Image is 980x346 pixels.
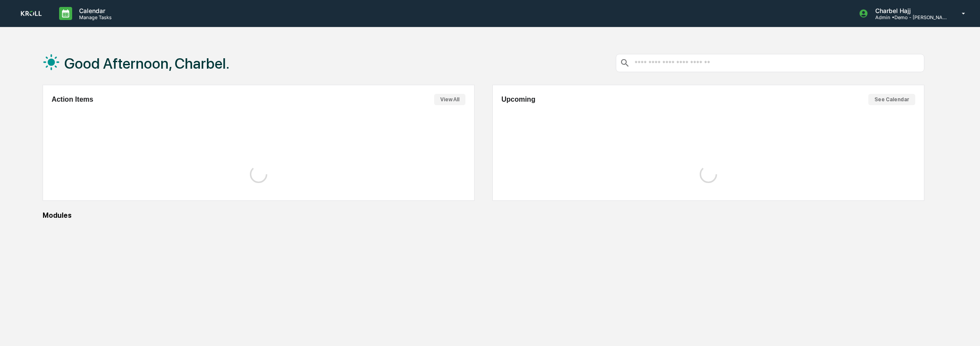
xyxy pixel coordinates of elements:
[64,55,229,72] h1: Good Afternoon, Charbel.
[868,94,915,105] button: See Calendar
[72,14,116,20] p: Manage Tasks
[434,94,465,105] button: View All
[52,96,93,103] h2: Action Items
[868,14,949,20] p: Admin • Demo - [PERSON_NAME]
[72,7,116,14] p: Calendar
[868,7,949,14] p: Charbel Hajj
[43,211,925,220] div: Modules
[21,11,42,16] img: logo
[502,96,535,103] h2: Upcoming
